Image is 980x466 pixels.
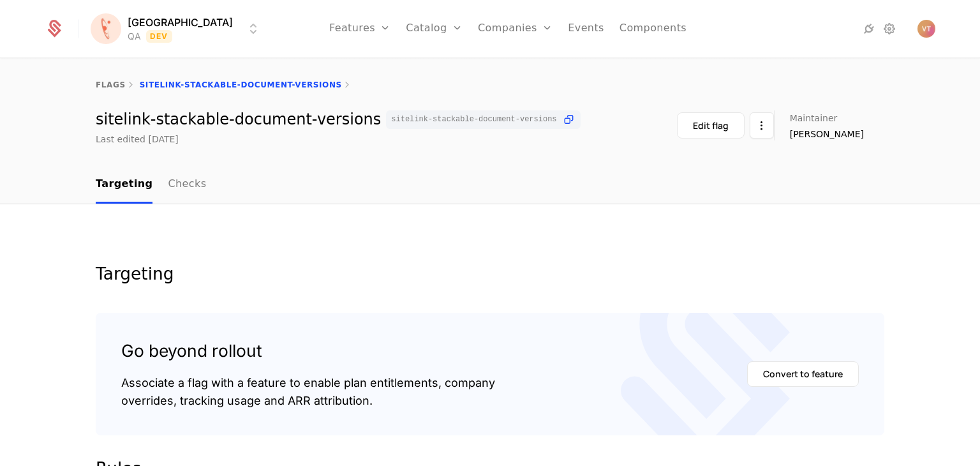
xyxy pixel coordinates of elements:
[790,128,864,140] span: [PERSON_NAME]
[96,80,126,89] a: flags
[96,133,179,146] div: Last edited [DATE]
[168,166,206,204] a: Checks
[121,338,495,364] div: Go beyond rollout
[128,15,233,30] span: [GEOGRAPHIC_DATA]
[917,20,935,38] button: Open user button
[96,166,152,204] a: Targeting
[693,119,729,132] div: Edit flag
[128,30,141,43] div: QA
[917,20,935,38] img: Vlada Todorovic
[750,112,774,139] button: Select action
[121,374,495,410] div: Associate a flag with a feature to enable plan entitlements, company overrides, tracking usage an...
[94,15,261,43] button: Select environment
[146,30,172,43] span: Dev
[790,114,838,123] span: Maintainer
[677,112,745,139] button: Edit flag
[91,13,121,44] img: Florence
[96,166,884,204] nav: Main
[96,166,206,204] ul: Choose Sub Page
[861,21,877,36] a: Integrations
[96,266,884,282] div: Targeting
[747,361,859,387] button: Convert to feature
[882,21,897,36] a: Settings
[391,116,556,123] span: sitelink-stackable-document-versions
[96,110,581,129] div: sitelink-stackable-document-versions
